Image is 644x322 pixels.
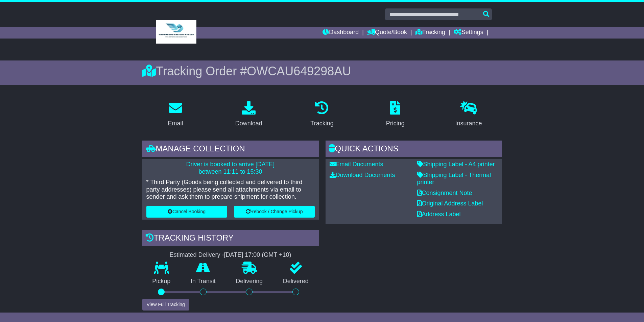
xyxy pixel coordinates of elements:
div: Email [168,119,183,128]
p: Driver is booked to arrive [DATE] between 11:11 to 15:30 [146,161,315,175]
a: Shipping Label - Thermal printer [417,172,491,186]
div: Quick Actions [326,141,502,159]
p: Delivering [226,278,273,285]
a: Insurance [451,99,486,130]
a: Original Address Label [417,200,483,207]
div: Insurance [455,119,482,128]
a: Address Label [417,211,461,218]
a: Consignment Note [417,190,472,196]
button: Cancel Booking [146,206,227,218]
a: Download Documents [330,172,395,178]
a: Email Documents [330,161,383,168]
div: [DATE] 17:00 (GMT +10) [224,251,291,259]
p: In Transit [181,278,226,285]
div: Tracking [310,119,333,128]
a: Download [231,99,267,130]
a: Email [163,99,187,130]
a: Dashboard [323,27,359,39]
a: Pricing [382,99,409,130]
div: Pricing [386,119,405,128]
a: Quote/Book [367,27,407,39]
button: View Full Tracking [142,299,189,311]
div: Manage collection [142,141,319,159]
a: Settings [454,27,483,39]
div: Tracking history [142,230,319,248]
a: Tracking [306,99,338,130]
button: Rebook / Change Pickup [234,206,315,218]
div: Estimated Delivery - [142,251,319,259]
a: Shipping Label - A4 printer [417,161,495,168]
div: Download [235,119,262,128]
p: Pickup [142,278,181,285]
p: * Third Party (Goods being collected and delivered to third party addresses) please send all atta... [146,179,315,201]
p: Delivered [273,278,319,285]
div: Tracking Order # [142,64,502,78]
span: OWCAU649298AU [247,64,351,78]
a: Tracking [415,27,445,39]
